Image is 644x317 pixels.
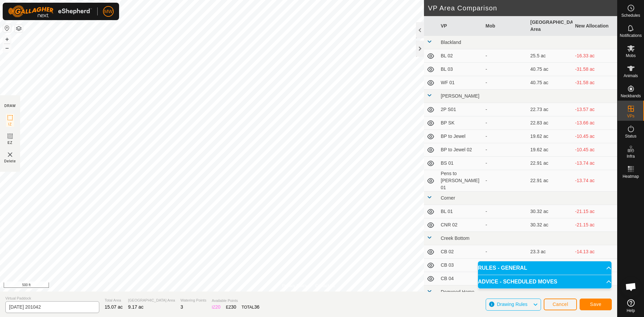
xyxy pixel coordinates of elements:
[438,63,483,76] td: BL 03
[438,49,483,63] td: BL 02
[438,259,483,272] td: CB 03
[623,174,639,178] span: Heatmap
[486,119,525,126] div: -
[486,106,525,113] div: -
[3,35,11,43] button: +
[315,283,335,289] a: Contact Us
[212,298,259,304] span: Available Points
[226,304,236,311] div: EZ
[438,205,483,218] td: BL 01
[104,8,113,15] span: MW
[486,146,525,153] div: -
[105,304,123,310] span: 15.07 ac
[621,277,641,297] a: Open chat
[441,289,474,295] span: Dogwood Home
[4,159,16,164] span: Delete
[438,143,483,157] td: BP to Jewel 02
[624,74,638,78] span: Animals
[573,157,618,170] td: -13.74 ac
[573,218,618,232] td: -21.15 ac
[4,103,16,108] div: DRAW
[3,24,11,32] button: Reset Map
[486,221,525,228] div: -
[590,302,601,307] span: Save
[573,49,618,63] td: -16.33 ac
[478,275,611,288] p-accordion-header: ADVICE - SCHEDULED MOVES
[215,304,221,310] span: 20
[6,151,14,159] img: VP
[528,245,573,259] td: 23.3 ac
[573,116,618,130] td: -13.66 ac
[528,16,573,36] th: [GEOGRAPHIC_DATA] Area
[180,298,206,303] span: Watering Points
[478,261,611,275] p-accordion-header: RULES - GENERAL
[438,170,483,192] td: Pens to [PERSON_NAME] 01
[528,63,573,76] td: 40.75 ac
[486,160,525,167] div: -
[438,157,483,170] td: BS 01
[486,79,525,86] div: -
[573,103,618,116] td: -13.57 ac
[528,143,573,157] td: 19.62 ac
[438,16,483,36] th: VP
[626,54,636,58] span: Mobs
[478,265,527,271] span: RULES - GENERAL
[438,116,483,130] td: BP SK
[573,130,618,143] td: -10.45 ac
[128,298,175,303] span: [GEOGRAPHIC_DATA] Area
[573,170,618,192] td: -13.74 ac
[621,13,640,17] span: Schedules
[627,309,635,313] span: Help
[428,4,617,12] h2: VP Area Comparison
[573,76,618,90] td: -31.58 ac
[438,272,483,285] td: CB 04
[627,154,635,158] span: Infra
[254,304,260,310] span: 36
[282,283,307,289] a: Privacy Policy
[528,157,573,170] td: 22.91 ac
[528,76,573,90] td: 40.75 ac
[627,114,634,118] span: VPs
[478,279,557,284] span: ADVICE - SCHEDULED MOVES
[483,16,528,36] th: Mob
[620,34,642,38] span: Notifications
[438,218,483,232] td: CNR 02
[618,297,644,315] a: Help
[486,66,525,73] div: -
[105,298,123,303] span: Total Area
[625,134,636,138] span: Status
[528,170,573,192] td: 22.91 ac
[128,304,144,310] span: 9.17 ac
[180,304,183,310] span: 3
[8,122,12,127] span: IZ
[5,296,99,301] span: Virtual Paddock
[528,205,573,218] td: 30.32 ac
[573,16,618,36] th: New Allocation
[438,103,483,116] td: 2P S01
[544,299,577,310] button: Cancel
[486,52,525,59] div: -
[438,245,483,259] td: CB 02
[241,304,259,311] div: TOTAL
[231,304,236,310] span: 30
[573,63,618,76] td: -31.58 ac
[3,44,11,52] button: –
[573,259,618,272] td: -25.01 ac
[486,248,525,255] div: -
[441,40,461,45] span: Blackland
[580,299,612,310] button: Save
[438,130,483,143] td: BP to Jewel
[573,143,618,157] td: -10.45 ac
[8,5,92,17] img: Gallagher Logo
[441,195,455,201] span: Corner
[528,103,573,116] td: 22.73 ac
[528,49,573,63] td: 25.5 ac
[528,218,573,232] td: 30.32 ac
[486,208,525,215] div: -
[212,304,220,311] div: IZ
[486,177,525,184] div: -
[552,302,568,307] span: Cancel
[438,76,483,90] td: WF 01
[15,24,23,33] button: Map Layers
[497,302,527,307] span: Drawing Rules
